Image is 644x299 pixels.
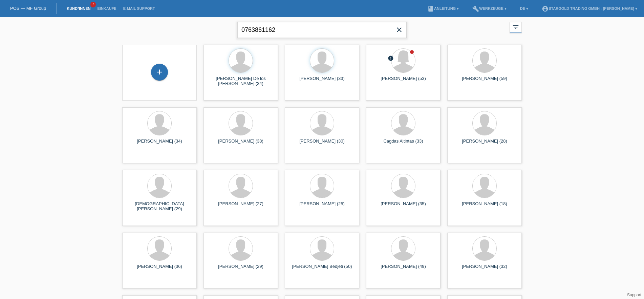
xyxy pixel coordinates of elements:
[128,138,191,149] div: [PERSON_NAME] (34)
[538,6,641,10] a: account_circleStargold Trading GmbH - [PERSON_NAME] ▾
[388,55,394,61] i: error
[453,264,516,275] div: [PERSON_NAME] (32)
[290,76,354,87] div: [PERSON_NAME] (33)
[10,6,46,11] a: POS — MF Group
[453,201,516,212] div: [PERSON_NAME] (18)
[209,201,273,212] div: [PERSON_NAME] (27)
[90,2,96,7] span: 7
[63,6,94,10] a: Kund*innen
[371,76,435,87] div: [PERSON_NAME] (53)
[469,6,510,10] a: buildWerkzeuge ▾
[472,5,479,12] i: build
[209,138,273,149] div: [PERSON_NAME] (38)
[453,76,516,87] div: [PERSON_NAME] (59)
[209,264,273,275] div: [PERSON_NAME] (29)
[542,5,549,12] i: account_circle
[371,138,435,149] div: Cagdas Altintas (33)
[371,264,435,275] div: [PERSON_NAME] (49)
[120,6,158,10] a: E-Mail Support
[290,138,354,149] div: [PERSON_NAME] (30)
[290,264,354,275] div: [PERSON_NAME] Bedjeti (50)
[424,6,462,10] a: bookAnleitung ▾
[453,138,516,149] div: [PERSON_NAME] (28)
[128,264,191,275] div: [PERSON_NAME] (36)
[94,6,120,10] a: Einkäufe
[128,201,191,212] div: [DEMOGRAPHIC_DATA][PERSON_NAME] (29)
[395,26,403,34] i: close
[371,201,435,212] div: [PERSON_NAME] (35)
[209,76,273,87] div: [PERSON_NAME] De los [PERSON_NAME] (34)
[627,293,641,297] a: Support
[427,5,434,12] i: book
[512,23,519,31] i: filter_list
[290,201,354,212] div: [PERSON_NAME] (25)
[517,6,532,10] a: DE ▾
[151,66,168,78] div: Kund*in hinzufügen
[388,55,394,62] div: Unbestätigt, in Bearbeitung
[237,22,407,38] input: Suche...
